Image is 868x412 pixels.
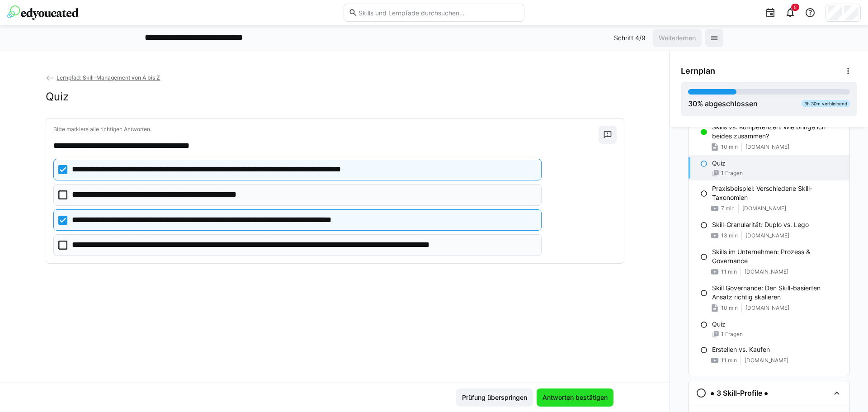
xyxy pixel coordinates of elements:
[712,184,842,202] p: Praxisbeispiel: Verschiedene Skill-Taxonomien
[537,388,613,407] button: Antworten bestätigen
[745,304,789,312] span: [DOMAIN_NAME]
[721,357,737,364] span: 11 min
[461,393,528,402] span: Prüfung überspringen
[721,268,737,275] span: 11 min
[688,99,697,108] span: 30
[53,126,599,133] p: Bitte markiere alle richtigen Antworten.
[802,100,850,107] div: 3h 30m verbleibend
[745,232,789,239] span: [DOMAIN_NAME]
[712,284,842,302] p: Skill Governance: Den Skill-basierten Ansatz richtig skalieren
[721,205,735,212] span: 7 min
[721,143,738,151] span: 10 min
[614,33,646,43] p: Schritt 4/9
[721,331,743,338] span: 1 Fragen
[721,170,743,177] span: 1 Fragen
[57,74,160,81] span: Lernpfad: Skill-Management von A bis Z
[712,320,726,329] p: Quiz
[712,247,842,265] p: Skills im Unternehmen: Prozess & Governance
[541,393,609,402] span: Antworten bestätigen
[456,388,533,407] button: Prüfung überspringen
[653,29,702,47] button: Weiterlernen
[710,388,768,398] h3: ● 3 Skill-Profile ●
[712,123,842,141] p: Skills vs. Kompetenzen: Wie bringe ich beides zusammen?
[794,5,797,10] span: 5
[358,9,519,17] input: Skills und Lernpfade durchsuchen…
[721,304,738,312] span: 10 min
[721,232,738,239] span: 13 min
[745,143,789,151] span: [DOMAIN_NAME]
[46,74,160,81] a: Lernpfad: Skill-Management von A bis Z
[742,205,786,212] span: [DOMAIN_NAME]
[745,268,788,275] span: [DOMAIN_NAME]
[712,345,770,354] p: Erstellen vs. Kaufen
[681,66,715,76] span: Lernplan
[745,357,788,364] span: [DOMAIN_NAME]
[712,220,809,229] p: Skill-Granularität: Duplo vs. Lego
[46,90,69,104] h2: Quiz
[712,159,726,168] p: Quiz
[688,98,758,109] div: % abgeschlossen
[657,33,697,43] span: Weiterlernen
